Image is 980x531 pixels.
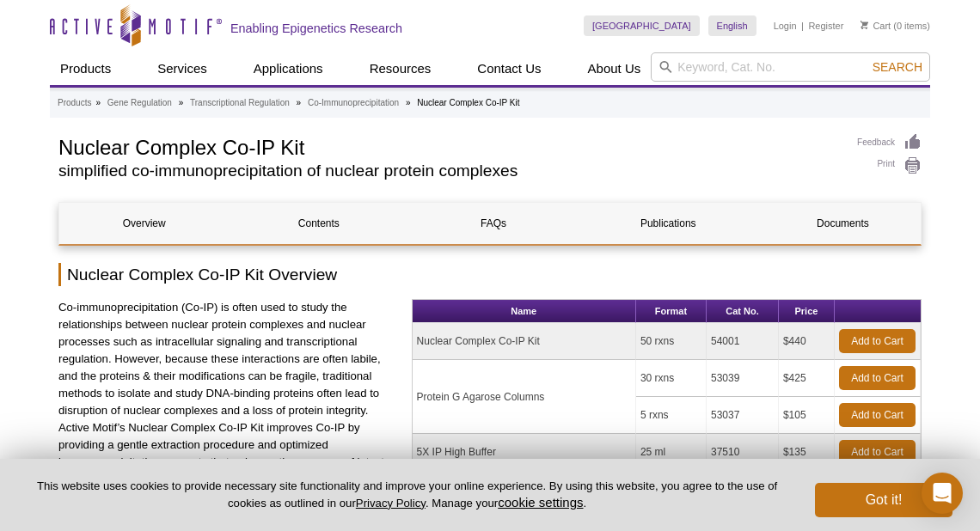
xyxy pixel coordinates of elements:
[774,20,797,32] a: Login
[58,299,399,488] p: Co-immunoprecipitation (Co-IP) is often used to study the relationships between nuclear protein c...
[839,403,916,427] a: Add to Cart
[707,397,779,434] td: 53037
[356,497,426,510] a: Privacy Policy
[861,20,891,32] a: Cart
[95,98,101,107] li: »
[707,434,779,471] td: 37510
[707,300,779,323] th: Cat No.
[636,323,707,360] td: 50 rxns
[179,98,184,107] li: »
[584,15,700,36] a: [GEOGRAPHIC_DATA]
[359,52,442,85] a: Resources
[779,397,835,434] td: $105
[190,95,290,111] a: Transcriptional Regulation
[58,133,840,159] h1: Nuclear Complex Co-IP Kit
[147,52,217,85] a: Services
[28,479,787,511] p: This website uses cookies to provide necessary site functionality and improve your online experie...
[808,20,843,32] a: Register
[636,397,707,434] td: 5 rxns
[651,52,930,82] input: Keyword, Cat. No.
[59,203,229,244] a: Overview
[230,21,402,36] h2: Enabling Epigenetics Research
[708,15,756,36] a: English
[857,156,922,175] a: Print
[707,360,779,397] td: 53039
[417,98,519,107] li: Nuclear Complex Co-IP Kit
[758,203,928,244] a: Documents
[413,360,636,434] td: Protein G Agarose Columns
[839,329,916,353] a: Add to Cart
[50,52,121,85] a: Products
[406,98,411,107] li: »
[779,300,835,323] th: Price
[58,263,922,286] h2: Nuclear Complex Co-IP Kit Overview
[801,15,804,36] li: |
[779,434,835,471] td: $135
[243,52,334,85] a: Applications
[308,95,399,111] a: Co-Immunoprecipitation
[467,52,551,85] a: Contact Us
[779,360,835,397] td: $425
[413,323,636,360] td: Nuclear Complex Co-IP Kit
[58,163,840,179] h2: simplified co-immunoprecipitation of nuclear protein complexes
[408,203,578,244] a: FAQs
[867,59,928,75] button: Search
[861,15,930,36] li: (0 items)
[707,323,779,360] td: 54001
[58,95,91,111] a: Products
[636,300,707,323] th: Format
[839,440,916,464] a: Add to Cart
[779,323,835,360] td: $440
[498,495,583,510] button: cookie settings
[584,203,753,244] a: Publications
[873,60,922,74] span: Search
[297,98,302,107] li: »
[413,300,636,323] th: Name
[839,366,916,390] a: Add to Cart
[107,95,172,111] a: Gene Regulation
[857,133,922,152] a: Feedback
[578,52,652,85] a: About Us
[861,21,868,29] img: Your Cart
[636,360,707,397] td: 30 rxns
[413,434,636,471] td: 5X IP High Buffer
[815,483,952,517] button: Got it!
[234,203,403,244] a: Contents
[922,473,963,514] div: Open Intercom Messenger
[636,434,707,471] td: 25 ml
